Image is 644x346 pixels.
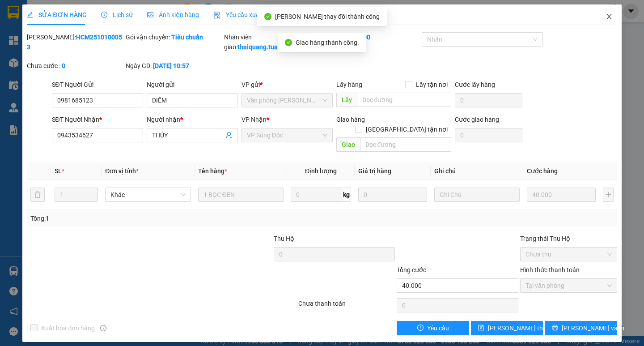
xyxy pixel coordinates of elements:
b: 0 [62,62,65,69]
span: close [606,13,613,20]
label: Hình thức thanh toán [520,266,580,273]
label: Cước giao hàng [455,116,499,123]
span: clock-circle [101,12,107,18]
input: 0 [527,188,596,202]
div: Trạng thái Thu Hộ [520,234,617,243]
span: Lịch sử [101,11,133,18]
span: Giá trị hàng [358,167,391,175]
span: Lấy tận nơi [412,80,451,90]
span: VP Nhận [241,116,267,123]
input: VD: Bàn, Ghế [198,188,284,202]
div: Người nhận [147,115,238,124]
img: icon [213,12,220,19]
input: Cước giao hàng [455,128,522,142]
span: VP Sông Đốc [247,128,327,142]
span: edit [27,12,33,18]
span: Cước hàng [527,167,558,175]
div: Gói vận chuyển: [126,32,223,42]
div: [PERSON_NAME]: [27,32,124,52]
div: VP gửi [241,80,333,90]
div: Tổng: 1 [30,214,249,223]
b: thaiquang.tuanhung [237,43,296,51]
input: Cước lấy hàng [455,93,522,107]
span: user-add [225,132,233,139]
span: Lấy [336,93,357,107]
span: Tại văn phòng [525,279,612,292]
span: Văn phòng Hồ Chí Minh [247,94,327,107]
label: Cước lấy hàng [455,81,495,88]
b: Tiêu chuẩn [171,34,203,41]
input: 0 [358,188,427,202]
div: Chưa cước : [27,61,124,71]
th: Ghi chú [431,162,523,180]
span: Lấy hàng [336,81,362,88]
span: Khác [110,188,185,201]
div: Nhân viên giao: [224,32,321,52]
span: Chưa thu [525,248,612,261]
div: Chưa thanh toán [297,299,396,314]
span: SL [55,167,62,175]
span: Yêu cầu xuất hóa đơn điện tử [213,11,308,18]
span: Xuất hóa đơn hàng [38,323,98,333]
span: Định lượng [305,167,337,175]
span: Tổng cước [397,266,426,273]
span: check-circle [285,39,292,46]
span: Đơn vị tính [105,167,139,175]
span: kg [342,188,351,202]
span: Ảnh kiện hàng [147,11,199,18]
div: Ngày GD: [126,61,223,71]
span: Giao hàng thành công. [296,39,359,46]
button: plus [603,188,614,202]
span: Tên hàng [198,167,227,175]
div: Người gửi [147,80,238,90]
button: delete [30,188,45,202]
span: Thu Hộ [274,235,294,242]
input: Ghi Chú [434,188,520,202]
button: printer[PERSON_NAME] và In [545,321,617,335]
span: Giao hàng [336,116,365,123]
span: printer [552,325,558,332]
span: Giao [336,137,360,152]
span: check-circle [264,13,271,20]
div: Cước rồi : [323,32,420,42]
span: picture [147,12,153,18]
button: exclamation-circleYêu cầu [397,321,469,335]
input: Dọc đường [360,137,451,152]
span: save [478,325,484,332]
div: SĐT Người Gửi [52,80,143,90]
span: Yêu cầu [427,323,449,333]
div: SĐT Người Nhận [52,115,143,124]
b: [DATE] 10:57 [153,62,189,69]
span: exclamation-circle [417,325,424,332]
button: save[PERSON_NAME] thay đổi [471,321,543,335]
span: [GEOGRAPHIC_DATA] tận nơi [362,124,451,134]
span: [PERSON_NAME] thay đổi thành công [275,13,380,20]
span: info-circle [100,325,106,331]
span: [PERSON_NAME] và In [562,323,624,333]
span: SỬA ĐƠN HÀNG [27,11,86,18]
span: [PERSON_NAME] thay đổi [488,323,559,333]
input: Dọc đường [357,93,451,107]
button: Close [597,4,622,30]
